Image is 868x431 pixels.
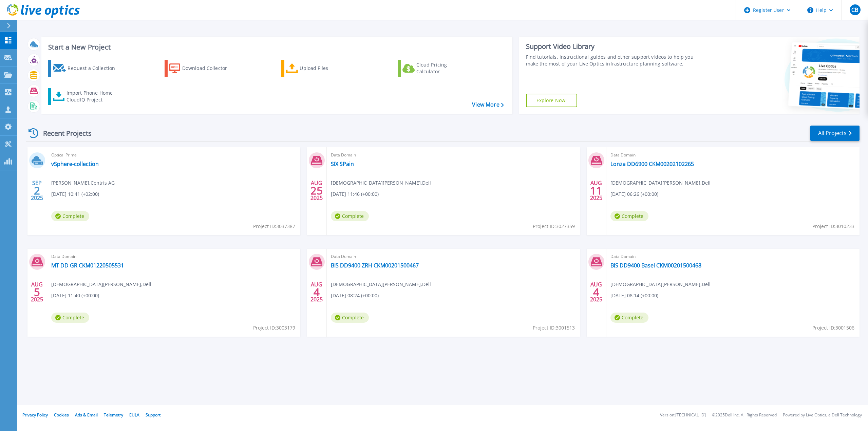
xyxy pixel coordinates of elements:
[610,292,658,299] span: [DATE] 08:14 (+00:00)
[590,178,603,203] div: AUG 2025
[51,161,99,167] a: vSphere-collection
[526,94,578,107] a: Explore Now!
[165,60,240,77] a: Download Collector
[533,223,575,230] span: Project ID: 3027359
[593,289,599,295] span: 4
[51,190,99,198] span: [DATE] 10:41 (+02:00)
[253,324,295,332] span: Project ID: 3003179
[590,188,602,193] span: 11
[660,413,706,417] li: Version: [TECHNICAL_ID]
[34,289,40,295] span: 5
[34,188,40,193] span: 2
[610,313,648,323] span: Complete
[590,280,603,304] div: AUG 2025
[67,90,119,103] div: Import Phone Home CloudIQ Project
[533,324,575,332] span: Project ID: 3001513
[783,413,862,417] li: Powered by Live Optics, a Dell Technology
[331,281,431,288] span: [DEMOGRAPHIC_DATA][PERSON_NAME] , Dell
[51,179,115,187] span: [PERSON_NAME] , Centris AG
[310,188,323,193] span: 25
[22,412,48,418] a: Privacy Policy
[310,178,323,203] div: AUG 2025
[610,179,711,187] span: [DEMOGRAPHIC_DATA][PERSON_NAME] , Dell
[526,54,702,67] div: Find tutorials, instructional guides and other support videos to help you make the most of your L...
[416,61,471,75] div: Cloud Pricing Calculator
[54,412,69,418] a: Cookies
[331,179,431,187] span: [DEMOGRAPHIC_DATA][PERSON_NAME] , Dell
[712,413,777,417] li: © 2025 Dell Inc. All Rights Reserved
[48,43,504,51] h3: Start a New Project
[331,151,576,159] span: Data Domain
[253,223,295,230] span: Project ID: 3037387
[526,42,702,51] div: Support Video Library
[146,412,161,418] a: Support
[812,324,854,332] span: Project ID: 3001506
[610,161,694,167] a: Lonza DD6900 CKM00202102265
[75,412,98,418] a: Ads & Email
[281,60,357,77] a: Upload Files
[610,190,658,198] span: [DATE] 06:26 (+00:00)
[810,126,860,141] a: All Projects
[610,253,855,260] span: Data Domain
[26,125,101,142] div: Recent Projects
[310,280,323,304] div: AUG 2025
[300,61,354,75] div: Upload Files
[331,292,379,299] span: [DATE] 08:24 (+00:00)
[610,151,855,159] span: Data Domain
[51,211,89,221] span: Complete
[331,161,354,167] a: SIX SPain
[104,412,123,418] a: Telemetry
[51,313,89,323] span: Complete
[331,253,576,260] span: Data Domain
[129,412,139,418] a: EULA
[812,223,854,230] span: Project ID: 3010233
[51,281,151,288] span: [DEMOGRAPHIC_DATA][PERSON_NAME] , Dell
[331,190,379,198] span: [DATE] 11:46 (+00:00)
[48,60,124,77] a: Request a Collection
[182,61,237,75] div: Download Collector
[851,7,858,13] span: CB
[331,262,419,269] a: BIS DD9400 ZRH CKM00201500467
[398,60,473,77] a: Cloud Pricing Calculator
[51,292,99,299] span: [DATE] 11:40 (+00:00)
[51,151,296,159] span: Optical Prime
[31,178,43,203] div: SEP 2025
[51,262,124,269] a: MT DD GR CKM01220505531
[610,281,711,288] span: [DEMOGRAPHIC_DATA][PERSON_NAME] , Dell
[314,289,320,295] span: 4
[331,313,369,323] span: Complete
[610,262,701,269] a: BIS DD9400 Basel CKM00201500468
[68,61,122,75] div: Request a Collection
[31,280,43,304] div: AUG 2025
[51,253,296,260] span: Data Domain
[472,101,504,108] a: View More
[331,211,369,221] span: Complete
[610,211,648,221] span: Complete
